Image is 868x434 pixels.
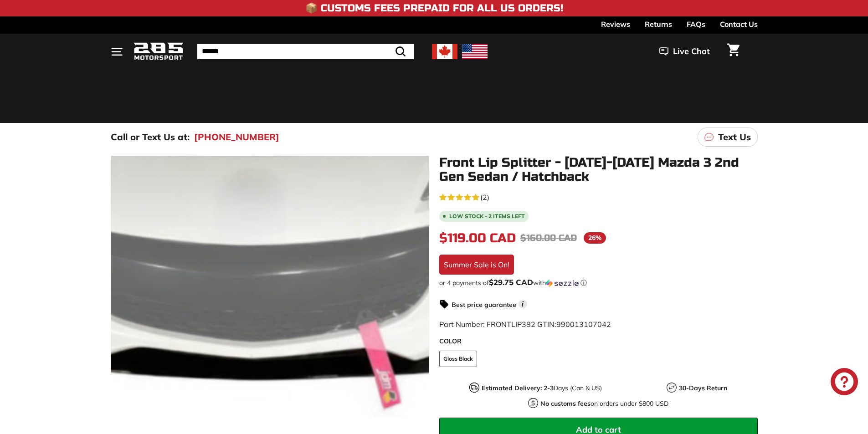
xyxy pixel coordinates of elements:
[482,384,554,392] strong: Estimated Delivery: 2-3
[439,278,758,287] div: or 4 payments of with
[647,40,722,63] button: Live Chat
[520,232,577,244] span: $160.00 CAD
[584,232,606,244] span: 26%
[134,41,184,62] img: Logo_285_Motorsport_areodynamics_components
[540,399,591,408] strong: No customs fees
[439,320,611,329] span: Part Number: FRONTLIP382 GTIN:
[305,3,563,14] h4: 📦 Customs Fees Prepaid for All US Orders!
[194,130,279,144] a: [PHONE_NUMBER]
[828,368,861,398] inbox-online-store-chat: Shopify online store chat
[449,214,525,219] span: Low stock - 2 items left
[439,278,758,287] div: or 4 payments of$29.75 CADwithSezzle Click to learn more about Sezzle
[698,128,758,147] a: Text Us
[718,130,751,144] p: Text Us
[439,337,758,346] label: COLOR
[482,383,602,393] p: Days (Can & US)
[489,277,533,287] span: $29.75 CAD
[452,301,516,309] strong: Best price guarantee
[111,130,190,144] p: Call or Text Us at:
[556,320,611,329] span: 990013107042
[439,156,758,184] h1: Front Lip Splitter - [DATE]-[DATE] Mazda 3 2nd Gen Sedan / Hatchback
[439,230,516,246] span: $119.00 CAD
[197,44,414,59] input: Search
[546,279,579,287] img: Sezzle
[601,16,630,32] a: Reviews
[720,16,758,32] a: Contact Us
[439,191,758,203] a: 5.0 rating (2 votes)
[439,255,514,275] div: Summer Sale is On!
[540,399,668,408] p: on orders under $800 USD
[687,16,705,32] a: FAQs
[722,36,745,67] a: Cart
[673,46,710,57] span: Live Chat
[679,384,727,392] strong: 30-Days Return
[519,300,527,308] span: i
[480,192,489,203] span: (2)
[645,16,672,32] a: Returns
